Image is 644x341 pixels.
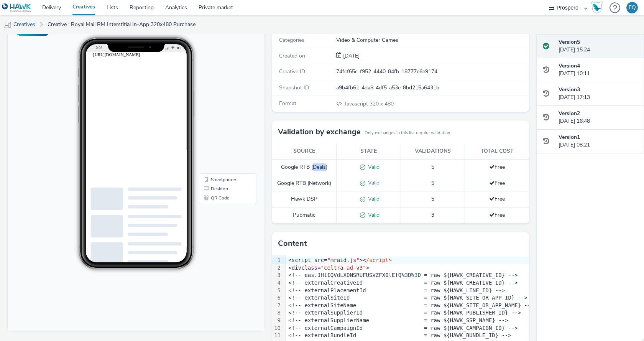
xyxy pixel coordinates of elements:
[279,100,296,107] span: Format
[193,159,247,168] li: Smartphone
[559,133,638,149] div: [DATE] 08:21
[489,195,505,203] span: Free
[272,325,282,332] div: 10
[431,195,434,203] span: 5
[272,264,282,272] div: 2
[279,36,304,44] span: Categories
[365,195,379,203] span: Valid
[365,163,379,171] span: Valid
[301,265,317,271] span: class
[272,257,282,264] div: 1
[559,110,580,117] strong: Version 2
[272,279,282,287] div: 4
[431,180,434,187] span: 5
[86,30,95,34] span: 10:29
[344,100,394,107] span: 320 x 480
[279,52,305,59] span: Created on
[336,36,528,44] div: Video & Computer Games
[401,143,465,159] th: Validations
[559,38,580,46] strong: Version 5
[321,265,366,271] span: "celtra-ad-v3"
[489,180,505,187] span: Free
[272,272,282,279] div: 3
[559,86,580,93] strong: Version 3
[559,86,638,102] div: [DATE] 17:13
[345,100,370,107] span: Javascript
[272,208,337,224] td: Pubmatic
[272,143,337,159] th: Source
[272,287,282,295] div: 5
[336,68,528,76] div: 74fcf65c-f952-4440-84fb-18777c6e9174
[591,2,606,14] a: Hawk Academy
[559,110,638,125] div: [DATE] 16:48
[365,179,379,186] span: Valid
[203,180,222,184] span: QR Code
[629,2,636,13] div: FQ
[489,211,505,219] span: Free
[272,175,337,191] td: Google RTB (Network)
[203,161,228,166] span: Smartphone
[203,170,220,175] span: Desktop
[405,272,408,278] span: 3
[342,52,360,59] span: [DATE]
[431,211,434,219] span: 3
[272,191,337,208] td: Hawk DSP
[272,159,337,175] td: Google RTB (Deals)
[44,15,205,34] a: Creative : Royal Mail RM Interstitial In-App 320x480 PurchaseLoop
[431,163,434,171] span: 5
[279,68,305,75] span: Creative ID
[465,143,529,159] th: Total cost
[559,38,638,54] div: [DATE] 15:24
[272,302,282,310] div: 7
[278,238,307,249] h3: Content
[366,257,392,263] span: /script>
[2,3,31,13] img: undefined Logo
[4,21,11,29] img: mobile
[365,211,379,219] span: Valid
[193,168,247,177] li: Desktop
[342,52,360,60] div: Creation 13 May 2025, 08:21
[591,2,603,14] img: Hawk Academy
[559,62,638,78] div: [DATE] 10:11
[272,309,282,317] div: 8
[336,84,528,92] div: a9b4fb61-4da8-4df5-a53e-8bd215a6431b
[489,163,505,171] span: Free
[327,257,359,263] span: "mraid.js"
[337,143,401,159] th: State
[279,84,309,91] span: Snapshot ID
[272,332,282,339] div: 11
[272,317,282,325] div: 9
[272,294,282,302] div: 6
[559,133,580,141] strong: Version 1
[365,130,450,136] small: Only exchanges in this list require validation
[193,177,247,186] li: QR Code
[414,272,417,278] span: 3
[278,126,361,138] h3: Validation by exchange
[559,62,580,69] strong: Version 4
